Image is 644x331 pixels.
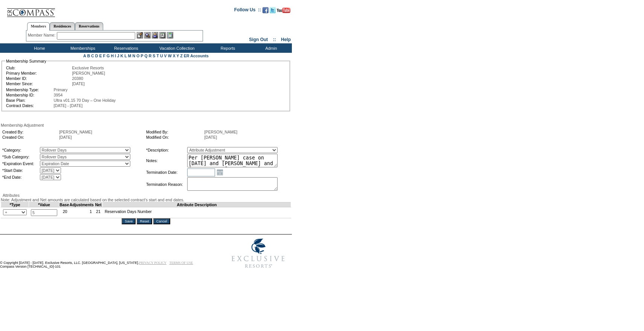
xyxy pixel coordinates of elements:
[1,123,291,127] div: Membership Adjustment
[249,43,292,53] td: Admin
[122,218,136,224] input: Save
[173,54,175,58] a: X
[273,37,276,42] span: ::
[133,54,136,58] a: N
[5,59,47,63] legend: Membership Summary
[2,135,58,139] td: Created On:
[2,154,39,160] td: *Sub Category:
[104,43,147,53] td: Reservations
[144,54,147,58] a: Q
[149,54,152,58] a: R
[17,43,60,53] td: Home
[144,32,151,38] img: View
[137,32,143,38] img: b_edit.gif
[141,54,143,58] a: P
[277,8,290,13] img: Subscribe to our YouTube Channel
[270,7,276,13] img: Follow us on Twitter
[216,168,224,176] a: Open the calendar popup.
[2,174,39,180] td: *End Date:
[168,54,172,58] a: W
[75,22,103,30] a: Reservations
[152,32,158,38] img: Impersonate
[205,43,249,53] td: Reports
[160,54,163,58] a: U
[94,202,103,207] td: Net
[2,167,39,173] td: *Start Date:
[147,43,205,53] td: Vacation Collection
[177,54,179,58] a: Y
[2,130,58,134] td: Created By:
[6,98,53,103] td: Base Plan:
[6,76,71,81] td: Member ID:
[83,54,86,58] a: A
[95,54,98,58] a: D
[146,154,186,167] td: Notes:
[69,207,94,218] td: 1
[146,177,186,192] td: Termination Reason:
[111,54,114,58] a: H
[146,168,186,176] td: Termination Date:
[6,2,55,17] img: Compass Home
[124,54,127,58] a: L
[102,207,291,218] td: Reservation Days Number
[128,54,131,58] a: M
[6,71,71,75] td: Primary Member:
[167,32,173,38] img: b_calculator.gif
[169,261,193,265] a: TERMS OF USE
[59,135,72,139] span: [DATE]
[117,54,119,58] a: J
[2,147,39,153] td: *Category:
[54,93,63,97] span: 3954
[72,66,104,70] span: Exclusive Resorts
[153,218,170,224] input: Cancel
[262,7,269,13] img: Become our fan on Facebook
[94,207,103,218] td: 21
[187,154,278,167] textarea: Per [PERSON_NAME] case on [DATE] and [PERSON_NAME] and [PERSON_NAME]'s approval, rolling 5 days f...
[54,98,116,103] span: Ultra v01.15 70 Day – One Holiday
[139,261,166,265] a: PRIVACY POLICY
[146,135,204,139] td: Modified On:
[224,234,292,272] img: Exclusive Resorts
[50,22,75,30] a: Residences
[60,207,69,218] td: 20
[60,43,104,53] td: Memberships
[277,9,290,14] a: Subscribe to our YouTube Channel
[137,218,152,224] input: Reset
[27,22,50,31] a: Members
[1,193,291,198] div: Attributes
[156,54,159,58] a: T
[234,6,261,15] td: Follow Us ::
[2,161,39,167] td: *Expiration Event:
[270,9,276,14] a: Follow us on Twitter
[204,135,217,139] span: [DATE]
[72,76,83,81] span: 20380
[115,54,116,58] a: I
[180,54,183,58] a: Z
[146,147,186,153] td: *Description:
[60,202,69,207] td: Base
[136,54,139,58] a: O
[6,81,71,86] td: Member Since:
[1,198,291,202] div: Note: Adjustment and Net amounts are calculated based on the selected contract's start and end da...
[164,54,167,58] a: V
[103,54,105,58] a: F
[28,32,57,38] div: Member Name:
[1,202,29,207] td: *Type
[54,103,83,108] span: [DATE] - [DATE]
[54,87,68,92] span: Primary
[6,87,53,92] td: Membership Type:
[102,202,291,207] td: Attribute Description
[72,71,105,75] span: [PERSON_NAME]
[87,54,90,58] a: B
[69,202,94,207] td: Adjustments
[29,202,60,207] td: *Value
[121,54,124,58] a: K
[249,37,268,42] a: Sign Out
[159,32,166,38] img: Reservations
[204,130,238,134] span: [PERSON_NAME]
[153,54,155,58] a: S
[72,81,85,86] span: [DATE]
[107,54,110,58] a: G
[184,54,209,58] a: ER Accounts
[59,130,92,134] span: [PERSON_NAME]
